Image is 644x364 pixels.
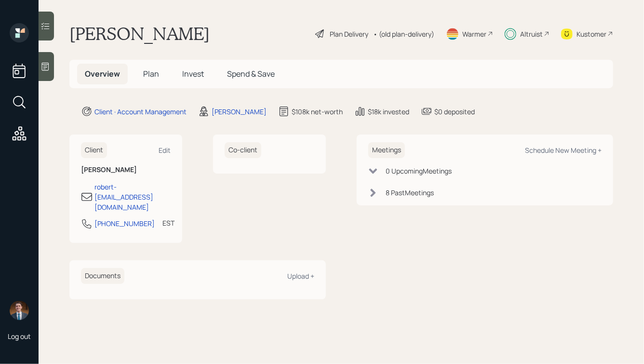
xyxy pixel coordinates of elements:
h6: Client [81,142,107,158]
h6: Co-client [225,142,261,158]
div: Schedule New Meeting + [525,146,602,155]
span: Overview [85,68,120,79]
img: hunter_neumayer.jpg [10,301,29,320]
div: Warmer [462,29,486,39]
div: Edit [159,146,171,155]
div: • (old plan-delivery) [373,29,434,39]
div: 0 Upcoming Meeting s [386,166,452,176]
div: $18k invested [368,107,409,117]
div: Altruist [520,29,543,39]
h6: Meetings [368,142,405,158]
h1: [PERSON_NAME] [69,23,210,44]
div: Upload + [287,271,314,281]
div: robert-[EMAIL_ADDRESS][DOMAIN_NAME] [94,182,171,212]
div: $0 deposited [434,107,475,117]
h6: Documents [81,268,124,284]
div: [PHONE_NUMBER] [94,218,155,229]
div: Plan Delivery [330,29,368,39]
span: Spend & Save [227,68,275,79]
div: EST [162,218,174,228]
div: 8 Past Meeting s [386,188,434,198]
div: Log out [8,332,31,341]
div: [PERSON_NAME] [212,107,267,117]
span: Plan [143,68,159,79]
div: $108k net-worth [292,107,343,117]
h6: [PERSON_NAME] [81,166,171,174]
div: Client · Account Management [94,107,187,117]
div: Kustomer [577,29,606,39]
span: Invest [182,68,204,79]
